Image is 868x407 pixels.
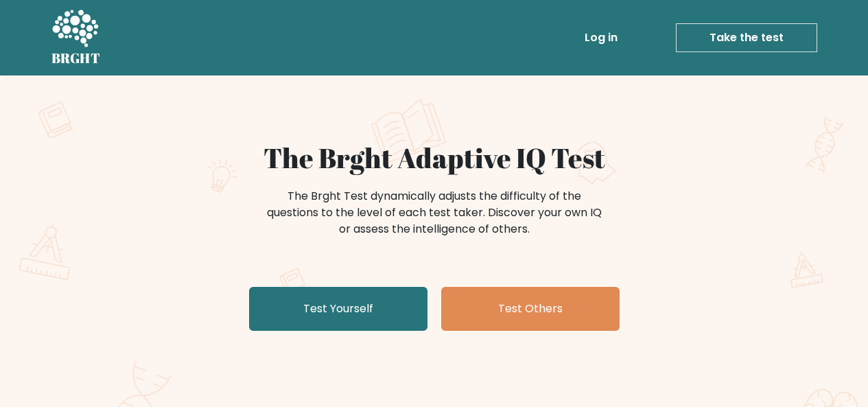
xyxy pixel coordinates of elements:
h5: BRGHT [51,50,101,67]
a: Test Others [441,287,620,331]
a: BRGHT [51,5,101,70]
a: Test Yourself [249,287,427,331]
a: Take the test [676,23,817,52]
div: The Brght Test dynamically adjusts the difficulty of the questions to the level of each test take... [263,188,606,237]
h1: The Brght Adaptive IQ Test [99,141,769,174]
a: Log in [579,24,623,51]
